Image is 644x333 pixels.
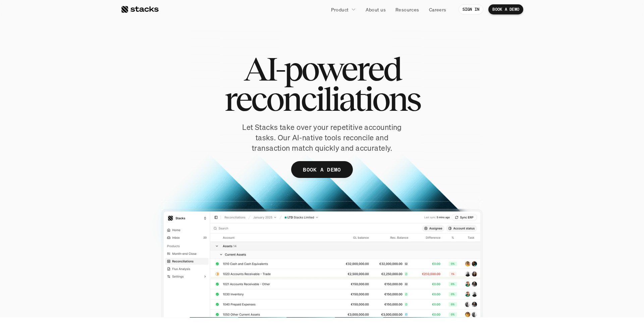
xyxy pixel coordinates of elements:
p: BOOK A DEMO [303,165,341,175]
p: SIGN IN [463,7,480,12]
span: reconciliations [224,84,420,114]
span: AI-powered [244,54,400,84]
p: Careers [429,6,446,13]
p: About us [366,6,386,13]
a: About us [362,3,390,15]
a: BOOK A DEMO [488,4,523,14]
p: BOOK A DEMO [492,7,519,12]
p: Product [331,6,349,13]
a: BOOK A DEMO [291,161,353,178]
a: Resources [391,3,423,15]
p: Let Stacks take over your repetitive accounting tasks. Our AI-native tools reconcile and transact... [230,122,414,153]
p: Resources [395,6,419,13]
a: Careers [425,3,450,15]
a: SIGN IN [459,4,484,14]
